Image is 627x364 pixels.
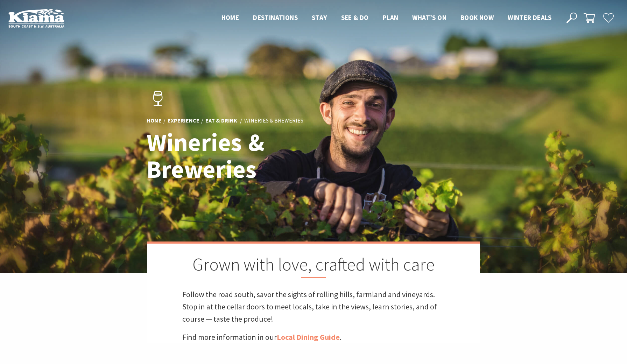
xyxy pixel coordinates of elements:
[277,332,340,342] a: Local Dining Guide
[312,13,327,22] span: Stay
[508,13,551,22] span: Winter Deals
[341,13,369,22] span: See & Do
[168,117,199,125] a: Experience
[244,117,303,126] li: Wineries & Breweries
[383,13,399,22] span: Plan
[147,129,344,183] h1: Wineries & Breweries
[460,13,494,22] span: Book now
[221,13,239,22] span: Home
[214,12,558,24] nav: Main Menu
[147,117,162,125] a: Home
[182,254,445,278] h2: Grown with love, crafted with care
[412,13,446,22] span: What’s On
[182,288,445,325] p: Follow the road south, savor the sights of rolling hills, farmland and vineyards. Stop in at the ...
[8,8,64,28] img: Kiama Logo
[205,117,237,125] a: Eat & Drink
[253,13,298,22] span: Destinations
[182,331,445,343] p: Find more information in our .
